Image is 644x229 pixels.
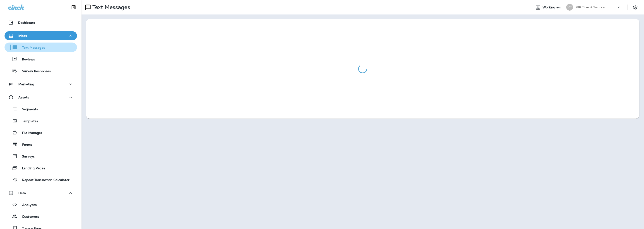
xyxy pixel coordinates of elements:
button: Inbox [5,31,77,40]
p: VIP Tires & Service [576,5,605,9]
p: File Manager [17,131,42,135]
p: Landing Pages [17,166,45,171]
button: Reviews [5,54,77,64]
button: Landing Pages [5,163,77,173]
p: Reviews [17,57,35,62]
p: Dashboard [18,21,35,24]
button: Text Messages [5,43,77,52]
p: Assets [18,95,29,99]
p: Forms [18,143,32,147]
button: Customers [5,212,77,221]
p: Text Messages [91,4,130,11]
button: Marketing [5,80,77,89]
span: Working as: [543,5,562,9]
button: Forms [5,140,77,149]
p: Data [18,191,26,195]
button: Collapse Sidebar [67,3,80,12]
div: VT [566,4,573,11]
p: Survey Responses [17,69,51,74]
p: Inbox [18,34,27,38]
button: Repeat Transaction Calculator [5,175,77,184]
p: Segments [17,107,38,112]
button: Segments [5,104,77,114]
p: Surveys [17,155,35,159]
button: Survey Responses [5,66,77,76]
button: Analytics [5,200,77,209]
button: Surveys [5,151,77,161]
button: File Manager [5,128,77,137]
p: Templates [17,119,38,124]
button: Assets [5,93,77,102]
p: Marketing [18,82,34,86]
p: Analytics [18,203,37,207]
button: Settings [631,3,639,11]
p: Customers [17,215,39,219]
p: Text Messages [18,46,45,50]
button: Data [5,188,77,198]
p: Repeat Transaction Calculator [18,178,70,182]
button: Dashboard [5,18,77,27]
button: Templates [5,116,77,126]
